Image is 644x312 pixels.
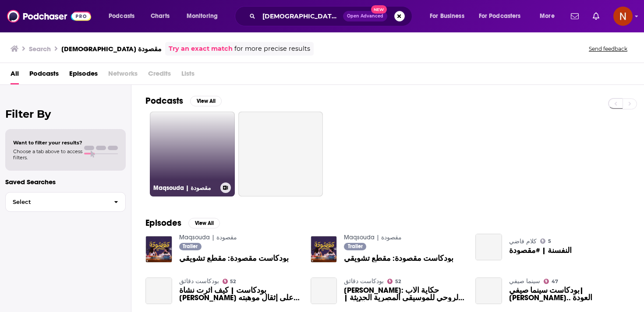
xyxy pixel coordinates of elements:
[230,280,236,284] span: 52
[567,9,582,24] a: Show notifications dropdown
[179,287,300,301] span: بودكاست | كيف أثرت نشأة [PERSON_NAME] على إثقال موهبته الموسيقية؟
[343,11,387,21] button: Open AdvancedNew
[344,287,465,301] a: هاني شنودة: حكاية الأب الروحي للموسيقى المصرية الحديثة | بودكاست ورا مصنع الأغاني
[190,96,222,106] button: View All
[179,287,300,301] a: بودكاست | كيف أثرت نشأة هاني شنودة على إثقال موهبته الموسيقية؟
[347,14,383,18] span: Open Advanced
[311,236,337,263] img: بودكاست مقصودة: مقطع تشويقي
[29,67,59,84] a: Podcasts
[613,7,633,26] img: User Profile
[103,9,146,23] button: open menu
[234,44,310,54] span: for more precise results
[5,178,126,186] p: Saved Searches
[344,255,453,262] a: بودكاست مقصودة: مقطع تشويقي
[145,9,175,23] a: Charts
[153,184,217,192] h3: Maqsouda | مقصودة
[11,67,19,84] a: All
[387,279,401,284] a: 52
[6,199,107,205] span: Select
[7,8,91,25] img: Podchaser - Follow, Share and Rate Podcasts
[509,238,537,245] a: كلام فاضي
[311,277,337,304] a: هاني شنودة: حكاية الأب الروحي للموسيقى المصرية الحديثة | بودكاست ورا مصنع الأغاني
[145,95,183,106] h2: Podcasts
[371,5,387,14] span: New
[509,277,540,285] a: سينما صيفي
[344,277,384,285] a: بودكاست دقائق
[145,217,181,228] h2: Episodes
[145,95,222,106] a: PodcastsView All
[150,112,235,196] a: Maqsouda | مقصودة
[348,244,363,249] span: Trailer
[613,7,633,26] span: Logged in as AdelNBM
[509,247,572,254] a: النفسنة | #مقصودة
[475,277,502,304] a: بودكاست سينما صيفي| توفيق صالح.. العودة
[169,44,233,54] a: Try an exact match
[29,45,51,53] h3: Search
[259,9,343,23] input: Search podcasts, credits, & more...
[179,277,219,285] a: بودكاست دقائق
[179,234,237,241] a: Maqsouda | مقصودة
[181,67,195,84] span: Lists
[5,108,126,120] h2: Filter By
[430,10,464,22] span: For Business
[552,280,558,284] span: 47
[145,217,220,228] a: EpisodesView All
[13,148,82,161] span: Choose a tab above to access filters.
[61,45,162,53] h3: [DEMOGRAPHIC_DATA] مقصودة
[544,279,558,284] a: 47
[344,287,465,301] span: [PERSON_NAME]: حكاية الأب الروحي للموسيقى المصرية الحديثة | بودكاست ورا مصنع الأغاني
[188,218,220,228] button: View All
[109,10,134,22] span: Podcasts
[223,279,236,284] a: 52
[540,238,551,244] a: 5
[534,9,566,23] button: open menu
[148,67,171,84] span: Credits
[473,9,534,23] button: open menu
[69,67,98,84] a: Episodes
[179,255,289,262] a: بودكاست مقصودة: مقطع تشويقي
[344,234,402,241] a: Maqsouda | مقصودة
[187,10,218,22] span: Monitoring
[243,6,421,26] div: Search podcasts, credits, & more...
[145,236,172,263] img: بودكاست مقصودة: مقطع تشويقي
[540,10,555,22] span: More
[509,287,630,301] a: بودكاست سينما صيفي| توفيق صالح.. العودة
[5,192,126,212] button: Select
[183,244,198,249] span: Trailer
[145,277,172,304] a: بودكاست | كيف أثرت نشأة هاني شنودة على إثقال موهبته الموسيقية؟
[586,45,630,53] button: Send feedback
[589,9,603,24] a: Show notifications dropdown
[613,7,633,26] button: Show profile menu
[548,239,551,243] span: 5
[13,140,82,146] span: Want to filter your results?
[395,280,401,284] span: 52
[475,234,502,260] a: النفسنة | #مقصودة
[509,287,630,301] span: بودكاست سينما صيفي| [PERSON_NAME].. العودة
[108,67,138,84] span: Networks
[424,9,475,23] button: open menu
[151,10,170,22] span: Charts
[180,9,229,23] button: open menu
[479,10,521,22] span: For Podcasters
